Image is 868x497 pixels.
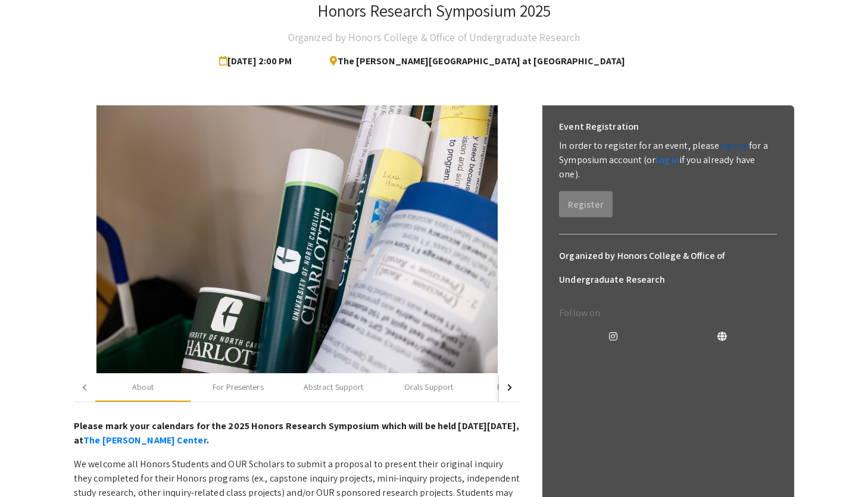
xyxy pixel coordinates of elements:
img: 59b9fcbe-6bc5-4e6d-967d-67fe823bd54b.jpg [96,105,498,373]
p: Follow on [559,306,777,320]
div: For Presenters [213,381,263,393]
a: sign up [719,139,749,152]
a: The [PERSON_NAME] Center [83,434,206,446]
h3: Honors Research Symposium 2025 [317,1,551,21]
span: The [PERSON_NAME][GEOGRAPHIC_DATA] at [GEOGRAPHIC_DATA] [320,49,625,73]
div: Abstract Support [304,381,364,393]
button: Register [559,191,613,217]
h4: Organized by Honors College & Office of Undergraduate Research [288,26,580,49]
div: Orals Support [404,381,453,393]
h6: Event Registration [559,115,639,139]
a: log in [655,154,679,166]
iframe: Chat [9,443,51,488]
strong: Please mark your calendars for the 2025 Honors Research Symposium which will be held [DATE][DATE]... [74,420,519,446]
span: [DATE] 2:00 PM [219,49,297,73]
div: About [132,381,154,393]
div: Poster Support [497,381,550,393]
p: In order to register for an event, please for a Symposium account (or if you already have one). [559,139,777,182]
h6: Organized by Honors College & Office of Undergraduate Research [559,244,777,292]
